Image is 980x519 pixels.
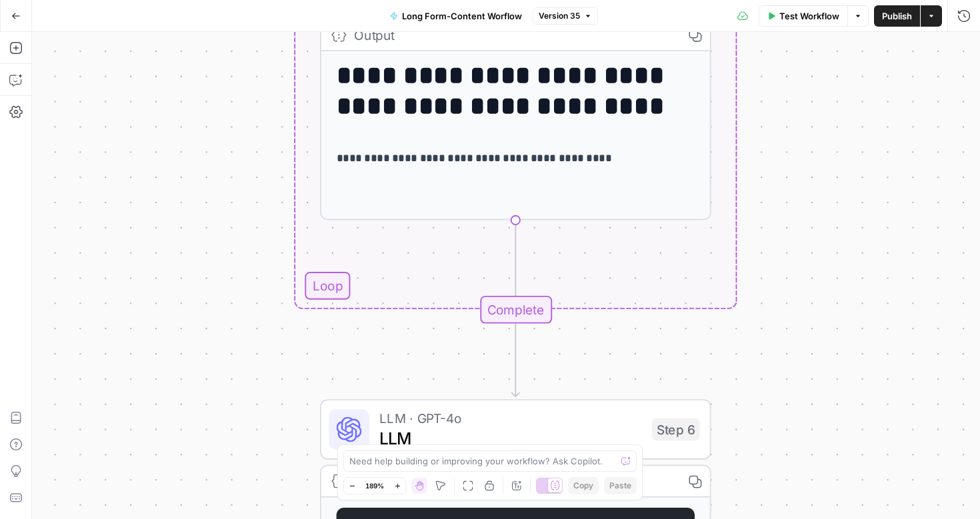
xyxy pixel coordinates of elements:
[573,480,593,492] span: Copy
[320,296,711,324] div: Complete
[609,480,631,492] span: Paste
[652,418,700,441] div: Step 6
[354,471,672,491] div: Output
[533,7,598,25] button: Version 35
[402,9,522,23] span: Long Form-Content Worflow
[379,426,642,451] span: LLM
[479,296,551,324] div: Complete
[512,324,519,397] g: Edge from step_2-iteration-end to step_6
[568,477,599,494] button: Copy
[539,10,580,22] span: Version 35
[759,5,847,27] button: Test Workflow
[882,9,912,23] span: Publish
[874,5,920,27] button: Publish
[365,480,384,491] span: 189%
[779,9,839,23] span: Test Workflow
[382,5,530,27] button: Long Form-Content Worflow
[354,25,672,45] div: Output
[379,408,642,428] span: LLM · GPT-4o
[604,477,637,494] button: Paste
